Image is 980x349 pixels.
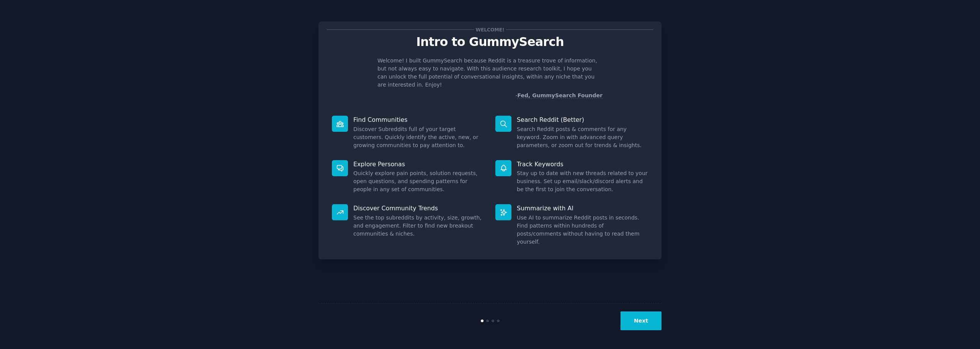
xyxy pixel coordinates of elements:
p: Discover Community Trends [353,204,485,212]
p: Explore Personas [353,160,485,168]
button: Next [621,311,661,330]
dd: Discover Subreddits full of your target customers. Quickly identify the active, new, or growing c... [353,125,485,149]
dd: See the top subreddits by activity, size, growth, and engagement. Filter to find new breakout com... [353,214,485,238]
dd: Search Reddit posts & comments for any keyword. Zoom in with advanced query parameters, or zoom o... [517,125,648,149]
dd: Stay up to date with new threads related to your business. Set up email/slack/discord alerts and ... [517,169,648,193]
p: Search Reddit (Better) [517,116,648,124]
p: Intro to GummySearch [327,35,653,49]
div: - [515,92,603,100]
span: Welcome! [474,26,506,34]
p: Find Communities [353,116,485,124]
p: Welcome! I built GummySearch because Reddit is a treasure trove of information, but not always ea... [377,57,603,89]
a: Fed, GummySearch Founder [517,92,603,99]
p: Track Keywords [517,160,648,168]
p: Summarize with AI [517,204,648,212]
dd: Quickly explore pain points, solution requests, open questions, and spending patterns for people ... [353,169,485,193]
dd: Use AI to summarize Reddit posts in seconds. Find patterns within hundreds of posts/comments with... [517,214,648,246]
